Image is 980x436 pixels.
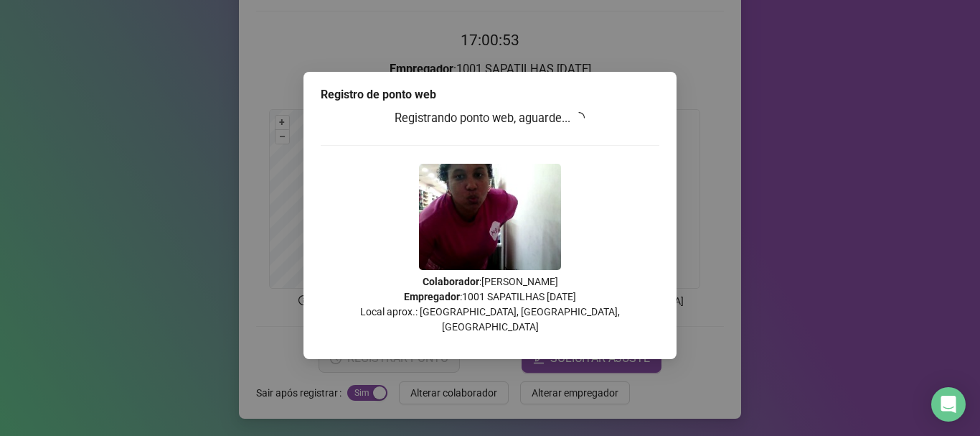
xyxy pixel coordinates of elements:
strong: Colaborador [423,276,479,287]
div: Open Intercom Messenger [931,387,966,422]
p: : [PERSON_NAME] : 1001 SAPATILHAS [DATE] Local aprox.: [GEOGRAPHIC_DATA], [GEOGRAPHIC_DATA], [GEO... [321,274,659,335]
span: loading [573,111,586,124]
img: Z [419,164,561,270]
h3: Registrando ponto web, aguarde... [321,109,659,128]
strong: Empregador [404,291,460,302]
div: Registro de ponto web [321,86,659,103]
